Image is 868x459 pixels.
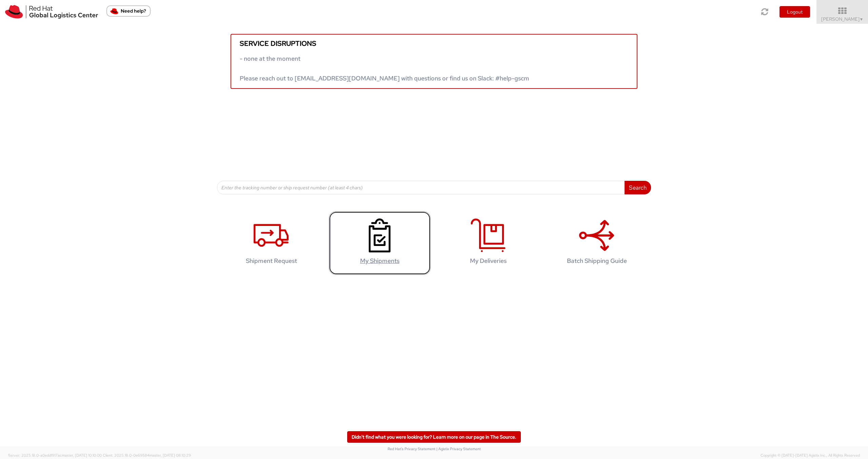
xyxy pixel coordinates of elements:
span: Copyright © [DATE]-[DATE] Agistix Inc., All Rights Reserved [761,453,860,458]
a: Red Hat's Privacy Statement [388,446,435,451]
h5: Service disruptions [240,40,628,47]
h4: Shipment Request [228,257,315,264]
span: Server: 2025.18.0-a0edd1917ac [8,453,102,458]
h4: Batch Shipping Guide [553,257,640,264]
a: | Agistix Privacy Statement [436,446,481,451]
a: My Deliveries [437,211,539,275]
button: Search [625,181,651,194]
h4: My Shipments [336,257,423,264]
span: master, [DATE] 08:10:29 [150,453,191,458]
a: Service disruptions - none at the moment Please reach out to [EMAIL_ADDRESS][DOMAIN_NAME] with qu... [231,34,637,89]
input: Enter the tracking number or ship request number (at least 4 chars) [217,181,625,194]
img: rh-logistics-00dfa346123c4ec078e1.svg [5,5,98,19]
span: ▼ [860,17,864,22]
a: Shipment Request [220,211,322,275]
span: [PERSON_NAME] [821,16,864,22]
button: Need help? [106,5,151,17]
h4: My Deliveries [445,257,532,264]
span: - none at the moment Please reach out to [EMAIL_ADDRESS][DOMAIN_NAME] with questions or find us o... [240,55,529,82]
span: Client: 2025.18.0-0e69584 [103,453,191,458]
a: My Shipments [329,211,431,275]
a: Batch Shipping Guide [546,211,648,275]
a: Didn't find what you were looking for? Learn more on our page in The Source. [347,431,521,443]
span: master, [DATE] 10:10:00 [62,453,102,458]
button: Logout [780,6,810,18]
